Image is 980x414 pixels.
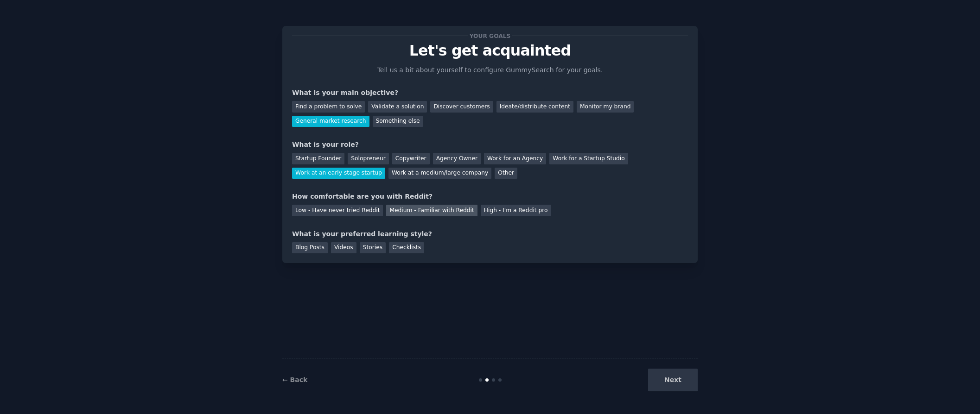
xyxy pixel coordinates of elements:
[292,88,688,98] div: What is your main objective?
[292,168,385,179] div: Work at an early stage startup
[292,153,344,164] div: Startup Founder
[386,205,477,216] div: Medium - Familiar with Reddit
[292,205,383,216] div: Low - Have never tried Reddit
[292,140,688,150] div: What is your role?
[292,242,328,254] div: Blog Posts
[577,101,634,113] div: Monitor my brand
[433,153,481,164] div: Agency Owner
[292,229,688,239] div: What is your preferred learning style?
[331,242,356,254] div: Videos
[282,376,307,383] a: ← Back
[430,101,493,113] div: Discover customers
[292,192,688,201] div: How comfortable are you with Reddit?
[484,153,546,164] div: Work for an Agency
[481,205,551,216] div: High - I'm a Reddit pro
[495,168,517,179] div: Other
[373,65,607,75] p: Tell us a bit about yourself to configure GummySearch for your goals.
[496,101,573,113] div: Ideate/distribute content
[368,101,427,113] div: Validate a solution
[292,43,688,59] p: Let's get acquainted
[389,242,424,254] div: Checklists
[292,101,365,113] div: Find a problem to solve
[388,168,491,179] div: Work at a medium/large company
[348,153,388,164] div: Solopreneur
[360,242,386,254] div: Stories
[468,31,512,41] span: Your goals
[373,116,423,127] div: Something else
[292,116,369,127] div: General market research
[549,153,628,164] div: Work for a Startup Studio
[392,153,430,164] div: Copywriter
